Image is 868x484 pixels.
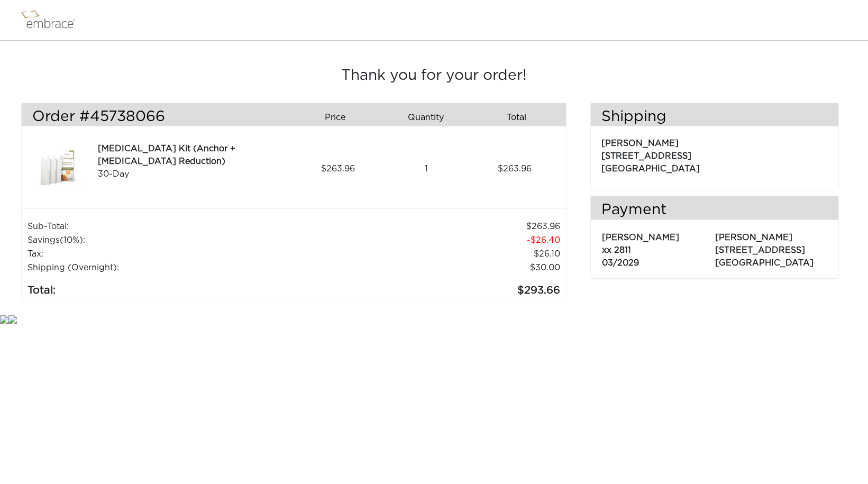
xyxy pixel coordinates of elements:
td: Savings : [27,233,321,247]
td: 263.96 [321,220,561,233]
img: logo.png [19,7,87,33]
p: [PERSON_NAME] [STREET_ADDRESS] [GEOGRAPHIC_DATA] [601,132,828,175]
td: Tax: [27,247,321,261]
div: Total [475,108,565,126]
h3: Order #45738066 [32,108,286,126]
div: [MEDICAL_DATA] Kit (Anchor + [MEDICAL_DATA] Reduction) [98,142,290,168]
td: 26.40 [321,233,561,247]
span: 263.96 [498,162,532,175]
span: 1 [425,162,428,175]
p: [PERSON_NAME] [STREET_ADDRESS] [GEOGRAPHIC_DATA] [715,226,827,269]
td: Shipping (Overnight): [27,261,321,275]
span: xx 2811 [602,246,631,254]
h3: Shipping [591,108,838,126]
span: 263.96 [321,162,355,175]
span: [PERSON_NAME] [602,233,679,242]
span: 03/2029 [602,259,639,267]
div: 30-Day [98,168,290,180]
td: Sub-Total: [27,220,321,233]
img: star.gif [8,315,17,324]
h3: Payment [591,202,838,220]
td: $30.00 [321,261,561,275]
span: Quantity [408,111,444,124]
td: Total: [27,275,321,299]
span: (10%) [60,236,83,244]
div: Price [294,108,384,126]
td: 293.66 [321,275,561,299]
img: 7ce86e4a-8ce9-11e7-b542-02e45ca4b85b.jpeg [32,142,85,195]
h3: Thank you for your order! [21,67,847,85]
td: 26.10 [321,247,561,261]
